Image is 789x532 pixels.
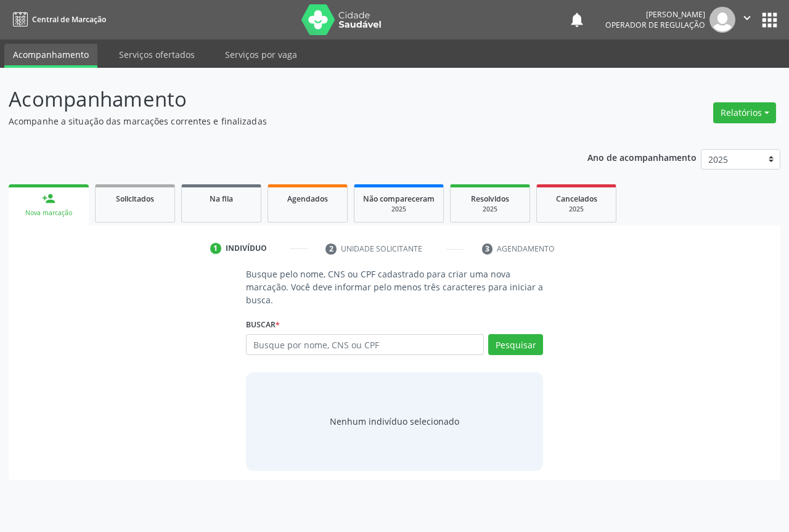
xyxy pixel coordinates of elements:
p: Busque pelo nome, CNS ou CPF cadastrado para criar uma nova marcação. Você deve informar pelo men... [246,268,543,306]
div: 2025 [459,205,521,214]
a: Serviços ofertados [110,44,203,65]
div: Nenhum indivíduo selecionado [330,415,459,428]
span: Solicitados [116,194,154,204]
span: Não compareceram [363,194,435,204]
input: Busque por nome, CNS ou CPF [246,334,484,355]
button: notifications [568,11,586,28]
span: Agendados [287,194,328,204]
button:  [735,7,759,33]
div: Nova marcação [17,208,80,218]
span: Na fila [210,194,233,204]
p: Acompanhamento [9,84,549,115]
button: Pesquisar [488,334,543,355]
div: 2025 [546,205,607,214]
div: person_add [42,192,55,205]
p: Acompanhe a situação das marcações correntes e finalizadas [9,115,549,128]
span: Resolvidos [471,194,509,204]
div: Indivíduo [226,243,267,254]
label: Buscar [246,315,280,334]
div: 1 [210,243,221,254]
button: Relatórios [713,102,776,123]
div: [PERSON_NAME] [605,9,705,20]
img: img [709,7,735,33]
a: Acompanhamento [4,44,97,68]
i:  [740,11,754,25]
div: 2025 [363,205,435,214]
p: Ano de acompanhamento [587,149,697,165]
span: Operador de regulação [605,20,705,30]
span: Central de Marcação [32,14,106,25]
span: Cancelados [556,194,597,204]
a: Serviços por vaga [216,44,306,65]
a: Central de Marcação [9,9,106,30]
button: apps [759,9,780,31]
